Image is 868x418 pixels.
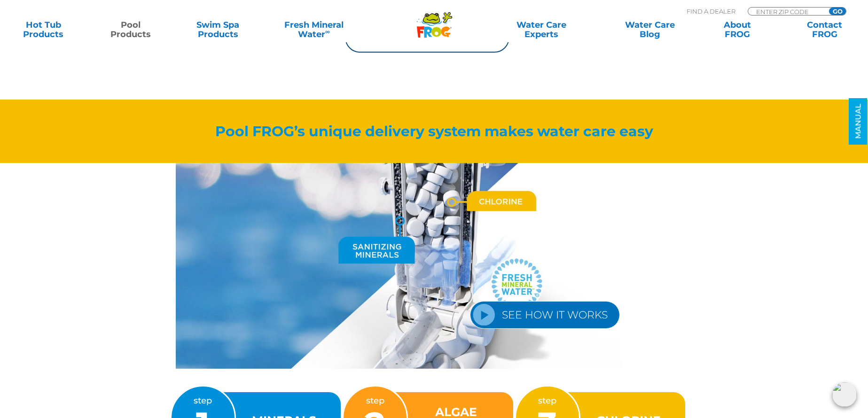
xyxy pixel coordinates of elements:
a: ContactFROG [790,20,859,39]
a: AboutFROG [704,20,772,39]
p: Find A Dealer [687,7,735,15]
a: MANUAL [849,98,868,145]
input: Zip Code Form [755,8,819,15]
sup: ∞ [325,28,330,35]
a: Hot TubProducts [9,20,78,39]
img: openIcon [832,382,857,407]
a: PoolProducts [97,20,165,39]
a: Water CareExperts [486,20,596,39]
a: Fresh MineralWater∞ [272,20,357,39]
input: GO [829,8,846,15]
img: pool-frog-5400-6100-steps-img-v2 [176,163,693,369]
a: Swim SpaProducts [184,20,252,39]
h2: Pool FROG’s unique delivery system makes water care easy [176,123,693,139]
a: Water CareBlog [616,20,684,39]
a: SEE HOW IT WORKS [470,301,620,329]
